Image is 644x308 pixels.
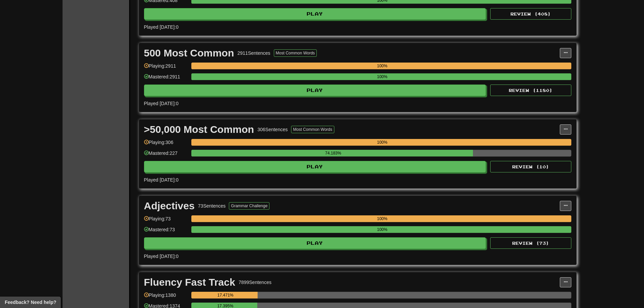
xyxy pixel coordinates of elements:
[229,202,269,210] button: Grammar Challenge
[144,277,235,287] div: Fluency Fast Track
[144,226,188,237] div: Mastered: 73
[144,85,486,96] button: Play
[490,85,571,96] button: Review (1180)
[193,73,571,80] div: 100%
[490,161,571,172] button: Review (10)
[144,201,195,211] div: Adjectives
[193,150,473,157] div: 74.183%
[274,49,317,57] button: Most Common Words
[144,24,178,30] span: Played [DATE]: 0
[144,124,254,135] div: >50,000 Most Common
[144,161,486,172] button: Play
[144,215,188,227] div: Playing: 73
[144,150,188,161] div: Mastered: 227
[5,299,56,306] span: Open feedback widget
[144,101,178,106] span: Played [DATE]: 0
[144,8,486,20] button: Play
[490,8,571,20] button: Review (408)
[193,215,571,222] div: 100%
[144,73,188,85] div: Mastered: 2911
[144,63,188,74] div: Playing: 2911
[144,177,178,183] span: Played [DATE]: 0
[257,126,288,133] div: 306 Sentences
[198,203,226,209] div: 73 Sentences
[193,226,571,233] div: 100%
[144,292,188,303] div: Playing: 1380
[237,50,270,56] div: 2911 Sentences
[144,48,234,58] div: 500 Most Common
[239,279,271,286] div: 7899 Sentences
[144,139,188,150] div: Playing: 306
[144,254,178,259] span: Played [DATE]: 0
[193,63,571,69] div: 100%
[490,237,571,249] button: Review (73)
[144,237,486,249] button: Play
[193,139,571,146] div: 100%
[193,292,258,299] div: 17.471%
[291,126,334,133] button: Most Common Words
